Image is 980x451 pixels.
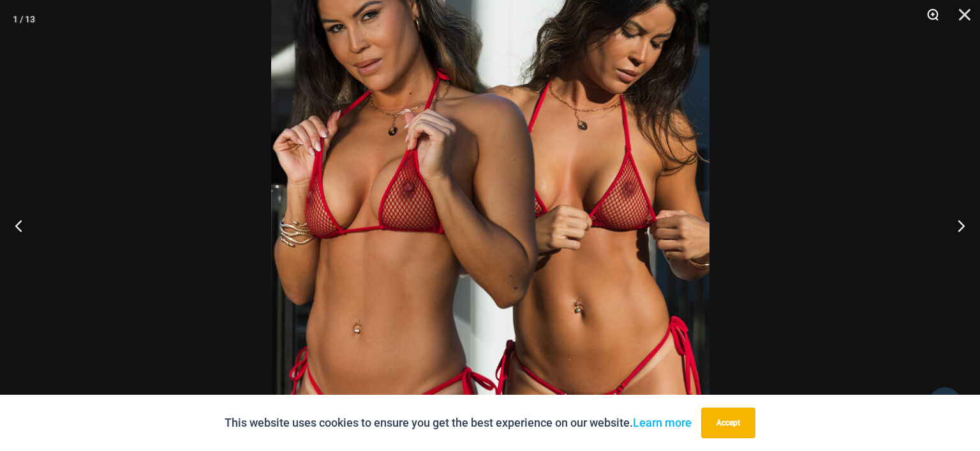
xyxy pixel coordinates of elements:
p: This website uses cookies to ensure you get the best experience on our website. [225,413,692,432]
button: Accept [701,408,755,438]
div: 1 / 13 [13,10,35,29]
a: Learn more [633,416,692,429]
button: Next [932,194,980,257]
